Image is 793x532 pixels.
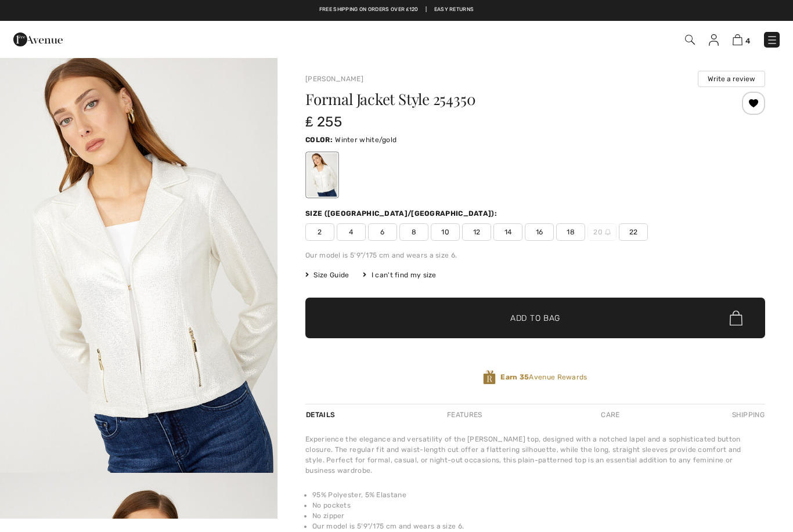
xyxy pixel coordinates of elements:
span: 22 [619,223,648,241]
img: Avenue Rewards [483,370,496,385]
a: Easy Returns [434,6,474,14]
span: Size Guide [305,270,349,280]
span: 14 [493,223,522,241]
span: 16 [525,223,554,241]
img: 1ère Avenue [13,28,63,51]
a: 1ère Avenue [13,33,63,44]
img: Shopping Bag [733,34,742,45]
span: Color: [305,136,333,144]
img: My Info [709,34,719,46]
span: Add to Bag [510,312,560,324]
a: 4 [733,32,750,46]
span: Avenue Rewards [500,372,587,382]
span: 18 [556,223,585,241]
span: 10 [431,223,460,241]
img: Search [685,35,695,45]
span: 6 [368,223,397,241]
div: I can't find my size [363,270,436,280]
button: Add to Bag [305,298,765,338]
img: ring-m.svg [605,229,611,235]
li: No zipper [312,511,765,521]
img: Menu [766,34,778,46]
li: No pockets [312,500,765,511]
div: Experience the elegance and versatility of the [PERSON_NAME] top, designed with a notched lapel a... [305,434,765,476]
span: 2 [305,223,334,241]
div: Care [591,404,629,425]
div: Shipping [729,404,765,425]
a: Free shipping on orders over ₤120 [319,6,419,14]
span: 8 [399,223,428,241]
span: 20 [587,223,617,241]
span: 4 [337,223,366,241]
li: Our model is 5'9"/175 cm and wears a size 6. [312,521,765,531]
li: 95% Polyester, 5% Elastane [312,490,765,500]
div: Winter white/gold [307,153,337,197]
span: 4 [745,37,750,45]
div: Our model is 5'9"/175 cm and wears a size 6. [305,250,765,260]
img: Bag.svg [730,310,742,325]
div: Features [437,404,492,425]
span: Winter white/gold [335,136,396,144]
div: Details [305,404,338,425]
strong: Earn 35 [500,373,529,381]
span: ₤ 255 [305,114,342,130]
span: 12 [462,223,491,241]
span: | [426,6,427,14]
a: [PERSON_NAME] [305,75,363,83]
button: Write a review [698,71,765,87]
div: Size ([GEOGRAPHIC_DATA]/[GEOGRAPHIC_DATA]): [305,208,499,219]
h1: Formal Jacket Style 254350 [305,92,689,107]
